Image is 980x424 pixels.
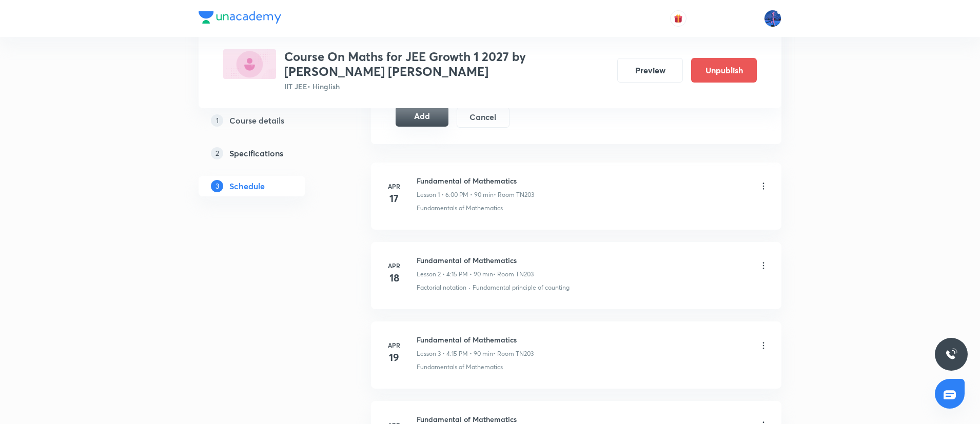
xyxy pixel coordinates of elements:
h3: Course On Maths for JEE Growth 1 2027 by [PERSON_NAME] [PERSON_NAME] [284,49,609,79]
p: Fundamental principle of counting [473,283,570,292]
img: Mahesh Bhat [764,10,781,27]
h6: Fundamental of Mathematics [417,334,534,345]
div: · [468,283,471,292]
p: Factorial notation [417,283,466,292]
p: IIT JEE • Hinglish [284,81,609,92]
img: Company Logo [199,11,281,24]
p: 2 [211,147,223,159]
a: 2Specifications [199,143,338,164]
h5: Course details [229,114,284,127]
h6: Apr [384,261,404,270]
img: 03989623-FDD2-4897-BD26-A8F43B2D8406_plus.png [223,49,276,79]
p: Lesson 2 • 4:15 PM • 90 min [417,270,493,279]
p: Lesson 3 • 4:15 PM • 90 min [417,349,493,358]
button: Preview [617,58,683,83]
button: Add [396,106,448,127]
p: Fundamentals of Mathematics [417,204,503,213]
button: avatar [670,10,687,27]
h6: Apr [384,340,404,350]
h6: Fundamental of Mathematics [417,255,534,266]
h6: Apr [384,181,404,191]
a: Company Logo [199,11,281,26]
h4: 19 [384,350,404,365]
button: Cancel [457,107,509,128]
p: Fundamentals of Mathematics [417,362,503,372]
img: ttu [945,348,957,360]
p: Lesson 1 • 6:00 PM • 90 min [417,190,494,199]
p: • Room TN203 [493,270,534,279]
h5: Schedule [229,180,265,192]
h4: 18 [384,270,404,286]
h5: Specifications [229,147,283,159]
img: avatar [674,14,683,23]
a: 1Course details [199,110,338,131]
p: • Room TN203 [494,190,534,199]
h4: 17 [384,191,404,206]
p: 1 [211,114,223,127]
h6: Fundamental of Mathematics [417,175,534,186]
p: • Room TN203 [493,349,534,358]
p: 3 [211,180,223,192]
button: Unpublish [691,58,757,83]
